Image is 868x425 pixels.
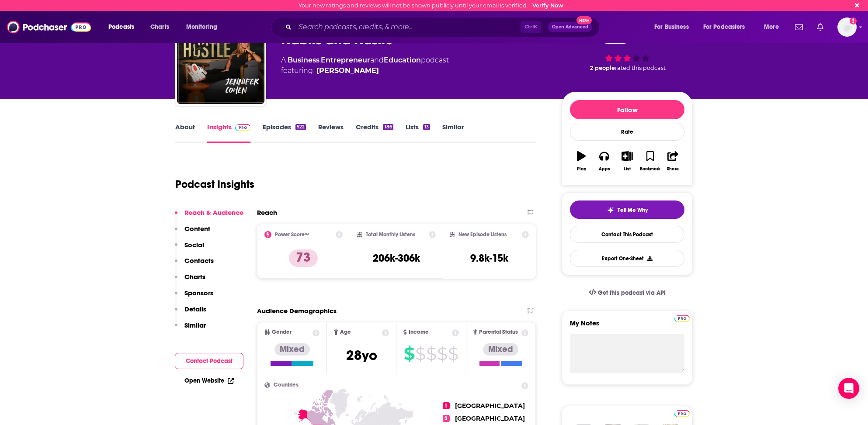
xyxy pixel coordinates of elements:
button: Open AdvancedNew [548,22,592,32]
h1: Podcast Insights [175,178,254,191]
button: Show profile menu [837,17,857,37]
a: Open Website [184,377,234,384]
button: Contacts [175,256,214,273]
p: 73 [289,249,318,267]
a: Entrepreneur [321,56,370,64]
img: Podchaser Pro [674,315,690,322]
div: 522 [295,124,306,130]
svg: Email not verified [850,17,857,24]
a: About [175,123,195,143]
a: Pro website [674,409,690,417]
button: List [616,145,639,177]
span: $ [404,347,414,361]
img: User Profile [837,17,857,37]
span: and [370,56,384,64]
span: For Business [654,21,689,33]
div: Bookmark [640,166,660,172]
h3: 9.8k-15k [470,252,508,265]
span: [GEOGRAPHIC_DATA] [455,415,525,422]
button: Details [175,305,206,321]
span: Countries [274,382,299,388]
span: Age [340,329,351,335]
span: Gender [272,329,292,335]
div: A podcast [281,55,449,76]
a: Get this podcast via API [582,282,673,304]
a: Education [384,56,421,64]
button: Content [175,225,210,241]
div: Open Intercom Messenger [838,378,859,399]
a: Business [288,56,319,64]
button: open menu [102,20,146,34]
a: Credits186 [356,123,393,143]
img: tell me why sparkle [607,207,614,214]
button: open menu [648,20,700,34]
h2: Reach [257,208,277,217]
span: Charts [150,21,169,33]
span: $ [415,347,425,361]
span: $ [426,347,436,361]
span: 28 yo [346,347,377,364]
img: Podchaser Pro [235,124,250,131]
div: Share [667,166,679,172]
span: More [764,21,779,33]
span: Get this podcast via API [598,289,666,297]
h2: New Episode Listens [458,232,507,238]
a: Lists13 [406,123,430,143]
span: Monitoring [186,21,217,33]
input: Search podcasts, credits, & more... [295,20,521,34]
span: Logged in as BretAita [837,17,857,37]
p: Charts [184,273,205,281]
p: Contacts [184,256,214,265]
span: Income [409,329,429,335]
button: Charts [175,273,205,289]
h2: Power Score™ [275,232,309,238]
a: Jennifer Cohen [316,66,379,76]
a: Show notifications dropdown [792,20,806,35]
div: Rate [570,123,684,141]
a: Charts [145,20,174,34]
span: $ [437,347,447,361]
div: Mixed [274,343,310,356]
button: Reach & Audience [175,208,243,225]
div: Search podcasts, credits, & more... [279,17,608,37]
div: List [624,166,631,172]
button: open menu [698,20,758,34]
button: Social [175,241,204,257]
button: Share [662,145,684,177]
div: 186 [383,124,393,130]
h3: 206k-306k [373,252,420,265]
span: featuring [281,66,449,76]
span: Open Advanced [552,25,588,29]
button: tell me why sparkleTell Me Why [570,200,684,219]
span: Parental Status [479,329,518,335]
span: New [576,16,592,24]
span: $ [448,347,458,361]
span: 2 people [590,65,615,71]
div: 13 [423,124,430,130]
button: Sponsors [175,289,213,305]
button: Contact Podcast [175,353,243,369]
h2: Audience Demographics [257,307,337,315]
span: 2 [443,415,450,422]
a: Episodes522 [263,123,306,143]
button: Play [570,145,593,177]
button: Similar [175,321,206,337]
p: Reach & Audience [184,208,243,217]
button: Follow [570,100,684,119]
img: Podchaser Pro [674,410,690,417]
span: Ctrl K [521,21,541,33]
div: Apps [599,166,610,172]
a: Pro website [674,314,690,322]
img: Habits and Hustle [177,17,264,104]
span: , [319,56,321,64]
a: Verify Now [532,2,563,9]
a: InsightsPodchaser Pro [207,123,250,143]
span: [GEOGRAPHIC_DATA] [455,402,525,410]
span: 1 [443,402,450,409]
div: Mixed [483,343,518,356]
a: Podchaser - Follow, Share and Rate Podcasts [7,19,91,35]
span: Podcasts [108,21,134,33]
button: open menu [180,20,229,34]
span: Tell Me Why [618,207,648,214]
